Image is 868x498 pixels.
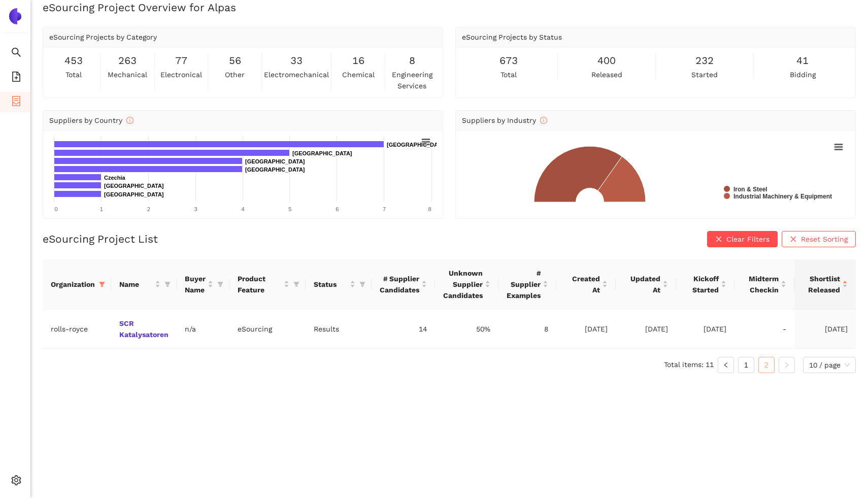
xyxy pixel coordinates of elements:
[676,310,735,349] td: [DATE]
[803,357,856,373] div: Page Size
[676,259,735,310] th: this column's title is Kickoff Started,this column is sortable
[435,259,498,310] th: this column's title is Unknown Supplier Candidates,this column is sortable
[801,234,848,245] span: Reset Sorting
[49,33,157,41] span: eSourcing Projects by Category
[118,53,137,69] span: 263
[164,281,171,287] span: filter
[735,259,795,310] th: this column's title is Midterm Checkin,this column is sortable
[175,53,187,69] span: 77
[342,69,375,80] span: chemical
[264,69,329,80] span: electromechanical
[597,53,616,69] span: 400
[616,259,676,310] th: this column's title is Updated At,this column is sortable
[735,310,795,349] td: -
[498,310,556,349] td: 8
[104,175,125,181] text: Czechia
[387,142,447,148] text: [GEOGRAPHIC_DATA]
[540,117,547,124] span: info-circle
[238,273,282,295] span: Product Feature
[733,193,832,200] text: Industrial Machinery & Equipment
[409,53,415,69] span: 8
[177,259,229,310] th: this column's title is Buyer Name,this column is sortable
[500,69,517,80] span: total
[43,231,158,246] h2: eSourcing Project List
[11,68,21,88] span: file-add
[11,44,21,64] span: search
[624,273,660,295] span: Updated At
[803,273,840,295] span: Shortlist Released
[64,53,83,69] span: 453
[288,206,291,212] text: 5
[314,279,348,290] span: Status
[104,183,164,189] text: [GEOGRAPHIC_DATA]
[119,279,153,290] span: Name
[245,167,305,173] text: [GEOGRAPHIC_DATA]
[743,273,779,295] span: Midterm Checkin
[111,259,177,310] th: this column's title is Name,this column is sortable
[428,206,431,212] text: 8
[782,231,856,247] button: closeReset Sorting
[684,273,719,295] span: Kickoff Started
[691,69,718,80] span: started
[225,69,245,80] span: other
[726,234,770,245] span: Clear Filters
[564,273,600,295] span: Created At
[507,268,541,301] span: # Supplier Examples
[215,271,225,297] span: filter
[104,191,164,197] text: [GEOGRAPHIC_DATA]
[498,259,556,310] th: this column's title is # Supplier Examples,this column is sortable
[723,362,729,368] span: left
[616,310,676,349] td: [DATE]
[380,273,419,295] span: # Supplier Candidates
[97,277,107,292] span: filter
[229,310,306,349] td: eSourcing
[796,53,809,69] span: 41
[372,259,435,310] th: this column's title is # Supplier Candidates,this column is sortable
[809,357,850,373] span: 10 / page
[372,310,435,349] td: 14
[185,273,206,295] span: Buyer Name
[217,281,223,287] span: filter
[664,357,714,373] li: Total items: 11
[707,231,778,247] button: closeClear Filters
[462,33,562,41] span: eSourcing Projects by Status
[65,69,82,80] span: total
[194,206,197,212] text: 3
[291,271,302,297] span: filter
[11,92,21,113] span: container
[462,116,547,124] span: Suppliers by Industry
[162,277,173,292] span: filter
[292,150,352,156] text: [GEOGRAPHIC_DATA]
[695,53,714,69] span: 232
[126,117,133,124] span: info-circle
[359,281,365,287] span: filter
[758,357,775,373] li: 2
[306,259,372,310] th: this column's title is Status,this column is sortable
[7,8,23,24] img: Logo
[556,259,616,310] th: this column's title is Created At,this column is sortable
[43,310,111,349] td: rolls-royce
[790,69,816,80] span: bidding
[739,357,754,373] a: 1
[435,310,498,349] td: 50%
[99,281,105,287] span: filter
[293,281,299,287] span: filter
[147,206,150,212] text: 2
[733,186,767,193] text: Iron & Steel
[591,69,622,80] span: released
[11,472,21,492] span: setting
[779,357,795,373] button: right
[352,53,364,69] span: 16
[241,206,244,212] text: 4
[160,69,202,80] span: electronical
[100,206,103,212] text: 1
[443,268,483,301] span: Unknown Supplier Candidates
[49,116,133,124] span: Suppliers by Country
[794,310,856,349] td: [DATE]
[290,53,303,69] span: 33
[779,357,795,373] li: Next Page
[387,69,437,91] span: engineering services
[383,206,386,212] text: 7
[357,277,368,292] span: filter
[54,206,57,212] text: 0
